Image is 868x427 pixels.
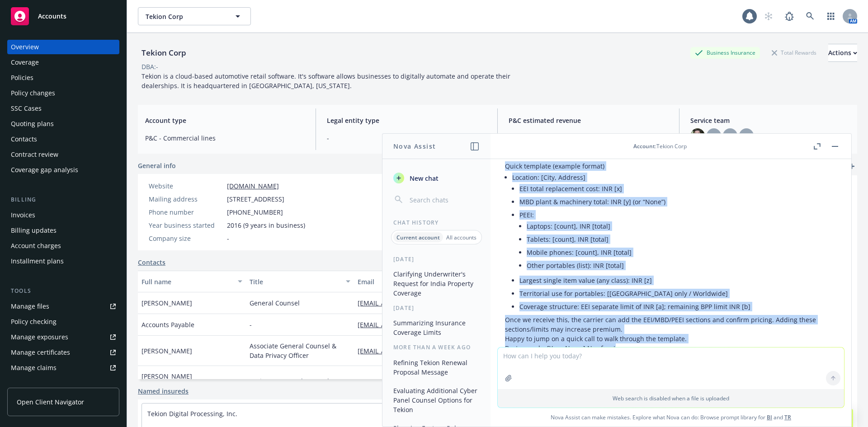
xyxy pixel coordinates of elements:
a: Invoices [7,208,119,222]
a: Coverage [7,55,119,70]
div: Coverage [11,55,39,70]
div: Business Insurance [690,47,760,58]
a: Coverage gap analysis [7,163,119,177]
a: Policy changes [7,86,119,100]
span: [PERSON_NAME] [PERSON_NAME] [142,371,242,390]
li: Location: [City, Address] [512,171,837,315]
span: Tekion is a cloud-based automotive retail software. It's software allows businesses to digitally ... [142,72,512,90]
a: Billing updates [7,223,119,238]
button: Evaluating Additional Cyber Panel Counsel Options for Tekion [390,383,483,417]
li: Territorial use for portables: [[GEOGRAPHIC_DATA] only / Worldwide] [519,287,837,300]
div: Invoices [11,208,35,222]
span: P&C - Commercial lines [145,133,305,143]
span: Accounts [38,13,66,20]
button: Title [246,271,354,292]
a: Manage files [7,299,119,314]
div: Policy changes [11,86,55,100]
span: [STREET_ADDRESS] [227,194,284,204]
button: Clarifying Underwriter's Request for India Property Coverage [390,267,483,300]
p: Web search is disabled when a file is uploaded [503,394,839,402]
div: Mailing address [149,194,223,204]
a: [EMAIL_ADDRESS][DOMAIN_NAME] [358,299,471,307]
div: Contacts [11,132,37,146]
div: Manage exposures [11,330,68,344]
p: Best regards, [Your Name] Newfront [505,343,837,353]
div: Policy checking [11,314,57,329]
a: Installment plans [7,254,119,268]
a: [DOMAIN_NAME] [227,182,279,190]
div: Overview [11,40,39,54]
span: Service team [690,116,850,125]
span: Associate General Counsel & Data Privacy Officer [250,341,350,360]
button: Tekion Corp [138,7,251,25]
li: PEEI: [519,208,837,274]
a: Report a Bug [780,7,798,25]
div: Manage certificates [11,345,70,360]
div: Tools [7,286,119,296]
span: [PHONE_NUMBER] [227,207,283,217]
div: Chat History [382,219,491,226]
span: Account type [145,116,305,125]
a: Tekion Digital Processing, Inc. [147,409,237,418]
a: add [846,161,857,172]
span: Accounts Payable [142,320,194,329]
a: Manage BORs [7,376,119,390]
button: Email [354,271,534,292]
a: [EMAIL_ADDRESS][DOMAIN_NAME] [358,320,471,329]
div: Title [250,277,340,286]
span: - [250,320,252,329]
a: SSC Cases [7,101,119,116]
span: - [227,234,229,243]
input: Search chats [408,193,480,206]
div: Policies [11,70,33,85]
li: Laptops: [count], INR [total] [527,220,837,233]
div: Website [149,181,223,191]
div: Quoting plans [11,117,54,131]
li: Largest single item value (any class): INR [z] [519,274,837,287]
div: Manage files [11,299,49,314]
div: Tekion Corp [138,47,190,59]
div: More than a week ago [382,343,491,351]
span: - [327,133,486,143]
span: Account [633,142,655,150]
div: Billing [7,195,119,204]
button: Refining Tekion Renewal Proposal Message [390,355,483,380]
div: [DATE] [382,304,491,312]
a: Manage claims [7,361,119,375]
a: Contract review [7,147,119,162]
span: Nova Assist can make mistakes. Explore what Nova can do: Browse prompt library for and [494,408,848,427]
span: [PERSON_NAME] [142,298,192,308]
li: Tablets: [count], INR [total] [527,233,837,246]
div: Coverage gap analysis [11,163,78,177]
div: Contract review [11,147,58,162]
div: DBA: - [142,62,158,71]
p: All accounts [446,234,476,241]
span: 2016 (9 years in business) [227,221,305,230]
div: SSC Cases [11,101,42,116]
a: Policy checking [7,314,119,329]
p: Quick template (example format) [505,161,837,171]
a: Overview [7,40,119,54]
span: Tekion Corp [146,12,224,21]
a: [PERSON_NAME][EMAIL_ADDRESS][DOMAIN_NAME] [358,377,521,385]
li: MBD plant & machinery total: INR [y] (or “None”) [519,195,837,208]
a: Accounts [7,4,119,29]
button: New chat [390,170,483,186]
span: HB [709,131,718,141]
li: Other portables (list): INR [total] [527,259,837,272]
a: Switch app [822,7,840,25]
button: Actions [828,44,857,62]
span: General Counsel [250,298,300,308]
span: Assistant General Counsel [250,376,329,386]
div: : Tekion Corp [633,142,687,150]
img: photo [690,128,705,143]
div: Manage claims [11,361,57,375]
li: EEI total replacement cost: INR [x] [519,182,837,195]
span: General info [138,161,176,170]
a: Manage certificates [7,345,119,360]
div: Billing updates [11,223,57,238]
span: Legal entity type [327,116,486,125]
a: Quoting plans [7,117,119,131]
a: +5 [757,133,764,138]
span: New chat [408,174,439,183]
